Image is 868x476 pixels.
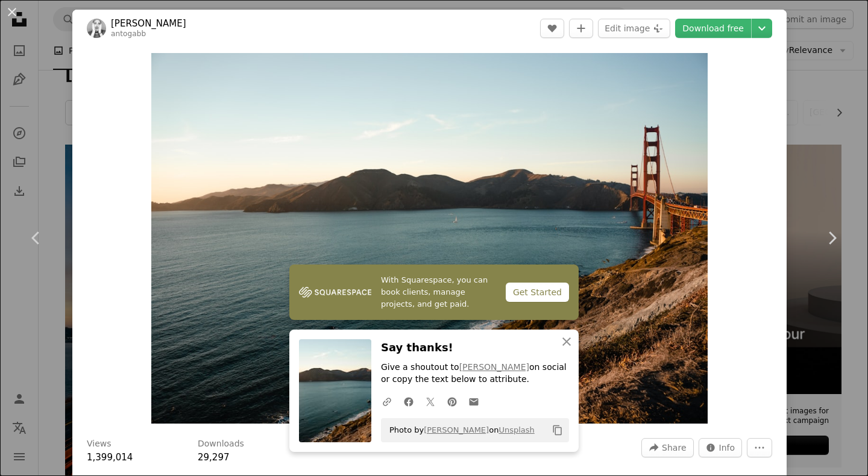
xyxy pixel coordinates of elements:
[87,19,106,38] img: Go to Antonio Gabola's profile
[662,439,686,457] span: Share
[796,180,868,296] a: Next
[111,17,186,30] a: [PERSON_NAME]
[87,452,133,463] span: 1,399,014
[752,19,772,38] button: Choose download size
[420,389,441,413] a: Share on Twitter
[398,389,420,413] a: Share on Facebook
[441,389,463,413] a: Share on Pinterest
[459,362,529,372] a: [PERSON_NAME]
[506,283,569,302] div: Get Started
[111,30,146,38] a: antogabb
[151,53,708,424] button: Zoom in on this image
[699,438,743,457] button: Stats about this image
[151,53,708,424] img: seashore photo during sunset
[289,265,579,320] a: With Squarespace, you can book clients, manage projects, and get paid.Get Started
[463,389,485,413] a: Share over email
[498,425,534,434] a: Unsplash
[641,438,693,457] button: Share this image
[383,421,535,440] span: Photo by on
[198,438,244,450] h3: Downloads
[719,439,735,457] span: Info
[569,19,593,38] button: Add to Collection
[675,19,751,38] a: Download free
[381,362,569,386] p: Give a shoutout to on social or copy the text below to attribute.
[540,19,564,38] button: Like
[87,438,112,450] h3: Views
[381,274,496,310] span: With Squarespace, you can book clients, manage projects, and get paid.
[547,420,568,440] button: Copy to clipboard
[598,19,670,38] button: Edit image
[381,339,569,357] h3: Say thanks!
[747,438,772,457] button: More Actions
[424,425,489,434] a: [PERSON_NAME]
[198,452,230,463] span: 29,297
[299,283,371,301] img: file-1747939142011-51e5cc87e3c9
